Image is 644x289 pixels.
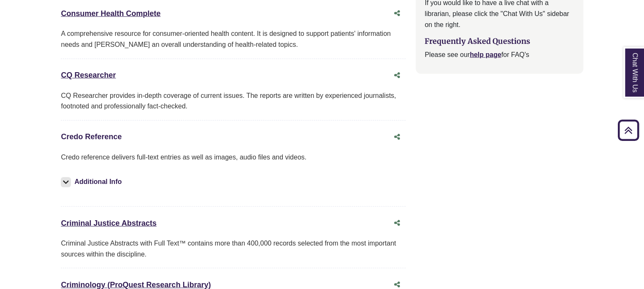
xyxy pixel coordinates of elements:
[61,238,406,259] div: Criminal Justice Abstracts with Full Text™ contains more than 400,000 records selected from the m...
[470,51,501,58] a: help page
[389,5,406,22] button: Share this database
[389,129,406,145] button: Share this database
[61,219,156,227] a: Criminal Justice Abstracts
[61,152,406,163] p: Credo reference delivers full-text entries as well as images, audio files and videos.
[615,124,642,136] a: Back to Top
[61,9,160,18] a: Consumer Health Complete
[61,71,116,79] a: CQ Researcher
[389,68,406,84] button: Share this database
[389,215,406,231] button: Share this database
[61,281,211,289] a: Criminology (ProQuest Research Library)
[61,132,122,141] a: Credo Reference
[61,28,406,50] div: A comprehensive resource for consumer-oriented health content. It is designed to support patients...
[61,90,406,112] div: CQ Researcher provides in-depth coverage of current issues. The reports are written by experience...
[61,176,124,188] button: Additional Info
[425,49,574,60] p: Please see our for FAQ's
[425,37,574,46] h3: Frequently Asked Questions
